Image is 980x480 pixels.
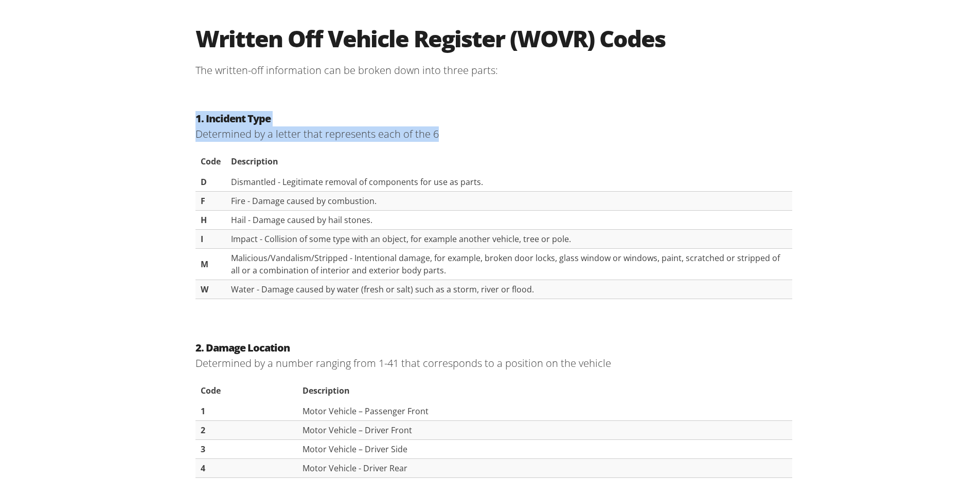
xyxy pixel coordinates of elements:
td: Water - Damage caused by water (fresh or salt) such as a storm, river or flood. [226,278,792,297]
th: Code [195,148,226,171]
td: Motor Vehicle – Driver Side [297,438,792,457]
td: D [195,171,226,190]
td: Fire - Damage caused by combustion. [226,190,792,209]
th: Description [297,377,792,400]
h3: 1. Incident Type [195,109,792,124]
th: Code [195,377,297,400]
td: 1 [195,400,297,419]
h3: 2. Damage Location [195,338,792,354]
td: H [195,209,226,228]
td: 3 [195,438,297,457]
th: Description [226,148,792,171]
h2: Written Off Vehicle Register (WOVR) Codes [195,22,792,50]
p: Determined by a letter that represents each of the 6 [195,124,792,140]
td: 2 [195,419,297,438]
p: The written-off information can be broken down into three parts: [195,61,792,76]
td: W [195,278,226,297]
td: Dismantled - Legitimate removal of components for use as parts. [226,171,792,190]
td: F [195,190,226,209]
p: Determined by a number ranging from 1-41 that corresponds to a position on the vehicle [195,354,792,369]
td: Impact - Collision of some type with an object, for example another vehicle, tree or pole. [226,228,792,247]
td: M [195,247,226,278]
td: I [195,228,226,247]
td: Motor Vehicle – Driver Front [297,419,792,438]
td: Motor Vehicle - Driver Rear [297,457,792,476]
td: Hail - Damage caused by hail stones. [226,209,792,228]
td: Motor Vehicle – Passenger Front [297,400,792,419]
td: 4 [195,457,297,476]
td: Malicious/Vandalism/Stripped - Intentional damage, for example, broken door locks, glass window o... [226,247,792,278]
